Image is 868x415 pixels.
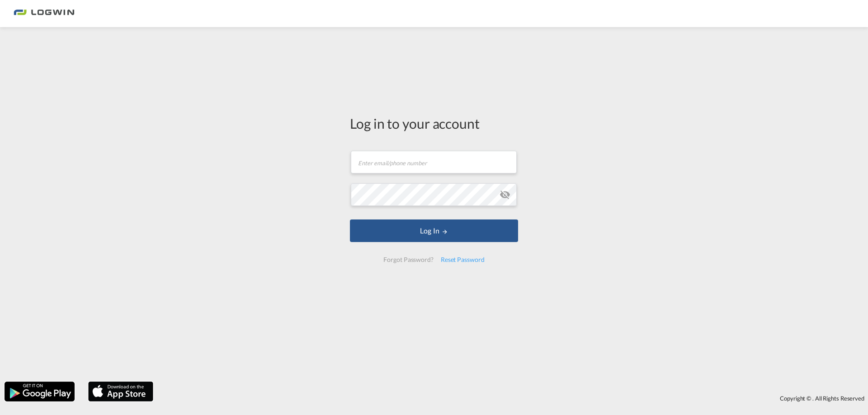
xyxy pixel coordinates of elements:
[351,151,517,173] input: Enter email/phone number
[437,252,488,268] div: Reset Password
[350,114,518,133] div: Log in to your account
[158,391,868,406] div: Copyright © . All Rights Reserved
[500,189,510,200] md-icon: icon-eye-off
[350,219,518,242] button: LOGIN
[380,252,437,268] div: Forgot Password?
[4,381,75,402] img: google.png
[14,4,75,24] img: bc73a0e0d8c111efacd525e4c8ad7d32.png
[87,381,154,402] img: apple.png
